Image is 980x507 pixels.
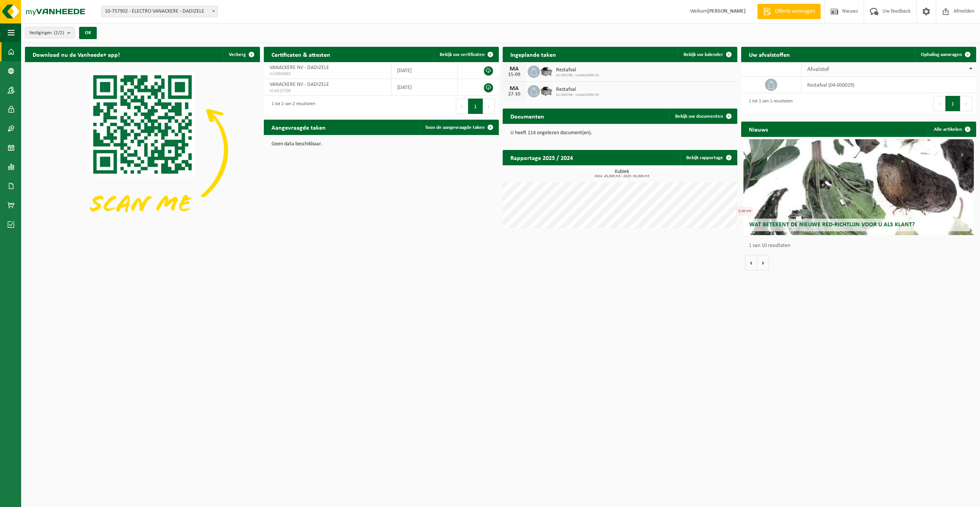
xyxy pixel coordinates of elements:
div: 1 tot 2 van 2 resultaten [268,98,315,115]
button: Verberg [223,47,259,62]
h2: Download nu de Vanheede+ app! [25,47,127,62]
span: Verberg [229,52,246,57]
h2: Rapportage 2025 / 2024 [503,150,581,165]
a: Wat betekent de nieuwe RED-richtlijn voor u als klant? [743,139,974,235]
button: Previous [456,99,468,114]
span: 10-757902 - ELECTRO VANACKERE - DADIZELE [101,6,218,17]
button: Volgende [757,255,769,270]
td: restafval (04-000029) [801,77,976,93]
button: Next [483,99,495,114]
h2: Certificaten & attesten [264,47,338,62]
span: VANACKERE NV - DADIZELE [270,82,329,87]
a: Toon de aangevraagde taken [419,120,498,135]
a: Bekijk uw documenten [669,109,737,124]
div: MA [507,66,522,72]
span: VLA904083 [270,71,386,77]
h2: Nieuws [741,122,776,137]
button: 1 [945,96,960,111]
span: 2024: 45,000 m3 - 2025: 30,000 m3 [507,174,738,178]
span: Vestigingen [29,27,64,39]
p: U heeft 114 ongelezen document(en). [510,130,730,136]
button: Next [960,96,972,111]
div: 27-10 [507,92,522,97]
span: Restafval [556,87,599,93]
span: Bekijk uw kalender [684,52,723,57]
h2: Ingeplande taken [503,47,564,62]
a: Ophaling aanvragen [915,47,975,62]
strong: [PERSON_NAME] [707,8,746,14]
h3: Kubiek [507,169,738,178]
button: 1 [468,99,483,114]
count: (2/2) [54,30,64,35]
p: Geen data beschikbaar. [271,142,491,147]
span: Offerte aanvragen [773,8,817,15]
img: WB-5000-GAL-GY-01 [540,64,553,77]
td: [DATE] [391,79,458,96]
span: Bekijk uw certificaten [440,52,485,57]
h2: Uw afvalstoffen [741,47,798,62]
button: Vestigingen(2/2) [25,27,74,38]
button: Vorige [745,255,757,270]
span: Wat betekent de nieuwe RED-richtlijn voor u als klant? [749,222,915,228]
span: VLA615706 [270,88,386,94]
a: Bekijk uw kalender [677,47,737,62]
span: Restafval [556,67,599,73]
img: WB-5000-GAL-GY-01 [540,84,553,97]
div: 1 tot 1 van 1 resultaten [745,95,793,112]
span: 01-055796 - VANACKERE NV [556,73,599,78]
a: Alle artikelen [928,122,975,137]
span: Bekijk uw documenten [675,114,723,119]
p: 1 van 10 resultaten [749,243,972,249]
a: Bekijk uw certificaten [434,47,498,62]
span: 10-757902 - ELECTRO VANACKERE - DADIZELE [102,6,217,17]
button: OK [79,27,97,39]
button: Previous [933,96,945,111]
td: [DATE] [391,62,458,79]
div: 5,00 m3 [736,207,753,216]
img: Download de VHEPlus App [25,62,260,238]
a: Offerte aanvragen [757,4,821,19]
span: Ophaling aanvragen [921,52,962,57]
div: 15-09 [507,72,522,77]
h2: Documenten [503,109,552,123]
h2: Aangevraagde taken [264,120,333,135]
span: Afvalstof [807,66,829,72]
div: MA [507,86,522,92]
span: 01-055796 - VANACKERE NV [556,93,599,97]
span: Toon de aangevraagde taken [425,125,485,130]
a: Bekijk rapportage [680,150,737,165]
span: VANACKERE NV - DADIZELE [270,65,329,71]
